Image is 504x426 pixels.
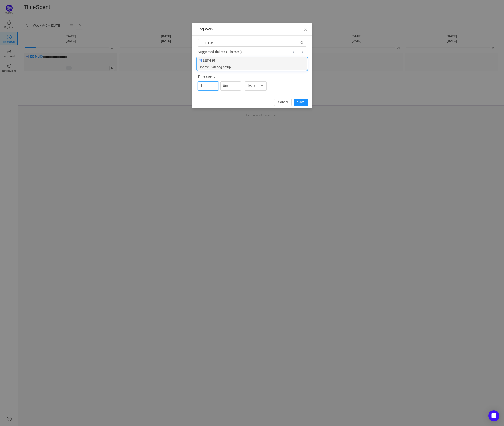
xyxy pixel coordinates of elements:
img: 10318 [199,59,202,62]
button: Save [294,99,308,106]
button: Cancel [274,99,292,106]
input: Search [198,39,306,47]
div: Open Intercom Messenger [488,410,499,421]
b: EET-196 [203,58,215,63]
div: Time spent [198,74,306,79]
div: Update Datadog setup [197,64,307,70]
i: icon: search [300,41,304,44]
button: Max [245,81,259,91]
i: icon: close [304,27,307,31]
div: Log Work [198,27,306,32]
button: Close [299,23,312,36]
button: icon: ellipsis [259,81,267,91]
div: Suggested tickets (1 in total) [198,49,306,55]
